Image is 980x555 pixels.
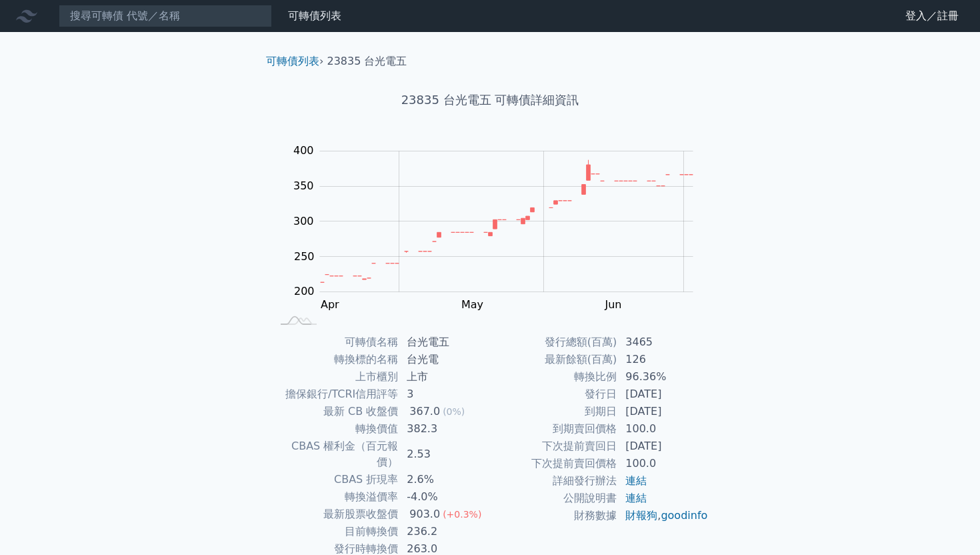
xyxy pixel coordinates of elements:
tspan: 300 [293,215,314,227]
td: 100.0 [617,420,709,438]
td: 轉換溢價率 [271,488,399,506]
a: 登入／註冊 [895,5,969,27]
a: 連結 [625,474,647,487]
td: 台光電 [399,351,490,368]
td: 發行日 [490,386,617,403]
td: [DATE] [617,403,709,420]
div: 367.0 [407,404,443,420]
input: 搜尋可轉債 代號／名稱 [59,5,272,27]
li: 23835 台光電五 [327,53,407,69]
td: 100.0 [617,455,709,472]
td: 2.6% [399,471,490,488]
g: Series [321,160,693,283]
td: 發行總額(百萬) [490,334,617,351]
tspan: 400 [293,144,314,157]
td: 3465 [617,334,709,351]
td: 到期賣回價格 [490,420,617,438]
tspan: 250 [294,250,315,263]
td: 轉換價值 [271,420,399,438]
a: 連結 [625,492,647,504]
a: goodinfo [661,509,707,522]
td: 可轉債名稱 [271,334,399,351]
td: [DATE] [617,386,709,403]
td: 目前轉換價 [271,523,399,540]
tspan: Apr [321,298,339,311]
td: 2.53 [399,438,490,471]
td: 台光電五 [399,334,490,351]
li: › [266,53,323,69]
tspan: May [461,298,483,311]
g: Chart [287,144,713,311]
tspan: Jun [605,298,622,311]
td: 最新餘額(百萬) [490,351,617,368]
td: 到期日 [490,403,617,420]
a: 財報狗 [625,509,657,522]
td: 上市櫃別 [271,368,399,386]
a: 可轉債列表 [288,9,341,22]
td: 最新股票收盤價 [271,506,399,523]
td: 轉換標的名稱 [271,351,399,368]
div: 903.0 [407,506,443,522]
tspan: 200 [294,285,315,298]
tspan: 350 [293,179,314,192]
td: 236.2 [399,523,490,540]
td: 財務數據 [490,507,617,524]
td: 96.36% [617,368,709,386]
td: 詳細發行辦法 [490,472,617,490]
td: 上市 [399,368,490,386]
td: CBAS 折現率 [271,471,399,488]
td: -4.0% [399,488,490,506]
td: 最新 CB 收盤價 [271,403,399,420]
span: (0%) [443,406,465,417]
td: 轉換比例 [490,368,617,386]
td: 公開說明書 [490,490,617,507]
td: 擔保銀行/TCRI信用評等 [271,386,399,403]
td: , [617,507,709,524]
a: 可轉債列表 [266,55,319,67]
td: 下次提前賣回價格 [490,455,617,472]
td: 126 [617,351,709,368]
td: [DATE] [617,438,709,455]
span: (+0.3%) [443,509,481,520]
td: 382.3 [399,420,490,438]
td: 下次提前賣回日 [490,438,617,455]
td: CBAS 權利金（百元報價） [271,438,399,471]
h1: 23835 台光電五 可轉債詳細資訊 [255,91,725,109]
td: 3 [399,386,490,403]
